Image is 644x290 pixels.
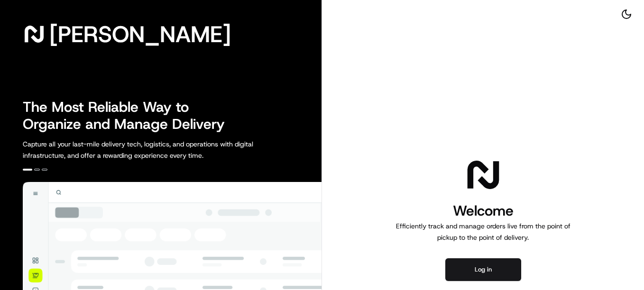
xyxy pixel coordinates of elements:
h1: Welcome [392,201,574,220]
p: Capture all your last-mile delivery tech, logistics, and operations with digital infrastructure, ... [23,138,296,161]
h2: The Most Reliable Way to Organize and Manage Delivery [23,99,235,133]
button: Log in [445,258,521,281]
span: [PERSON_NAME] [49,25,231,44]
p: Efficiently track and manage orders live from the point of pickup to the point of delivery. [392,220,574,243]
